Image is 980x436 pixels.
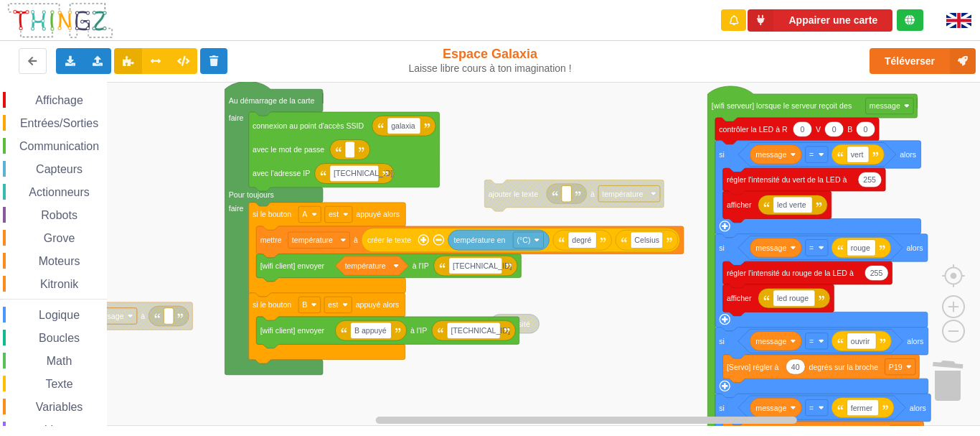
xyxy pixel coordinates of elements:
[870,48,976,74] button: Téléverser
[37,309,82,321] span: Logique
[851,403,873,412] text: fermer
[727,175,847,184] text: régler l'intensité du vert de la LED à
[719,337,725,345] text: si
[602,190,643,198] text: température
[719,243,725,252] text: si
[809,337,814,345] text: =
[253,210,291,218] text: si le bouton
[870,269,883,277] text: 255
[39,209,80,221] span: Robots
[777,200,806,209] text: led verte
[847,125,852,134] text: B
[34,163,85,175] span: Capteurs
[37,255,83,267] span: Moteurs
[851,243,870,252] text: rouge
[43,378,75,390] span: Texte
[38,278,80,290] span: Kitronik
[777,294,809,302] text: led rouge
[832,125,837,134] text: 0
[328,300,338,309] text: est
[889,362,903,371] text: P19
[260,326,325,335] text: [wifi client] envoyer
[354,236,358,244] text: à
[345,261,386,270] text: température
[329,210,339,218] text: est
[302,300,307,309] text: B
[229,204,244,213] text: faire
[260,236,282,244] text: mettre
[356,300,400,309] text: appuyé alors
[791,362,800,371] text: 40
[253,145,324,154] text: avec le mot de passe
[809,243,814,252] text: =
[572,236,591,244] text: degré
[229,113,244,122] text: faire
[42,232,77,244] span: Grove
[816,125,821,134] text: V
[17,140,101,152] span: Communication
[748,9,892,32] button: Appairer une carte
[907,243,923,252] text: alors
[292,236,333,244] text: température
[851,337,870,345] text: ouvrir
[809,362,879,371] text: degrés sur la broche
[809,150,814,159] text: =
[253,300,291,309] text: si le bouton
[712,101,852,110] text: [wifi serveur] lorsque le serveur reçoit des
[18,117,100,129] span: Entrées/Sorties
[590,190,595,198] text: à
[727,362,779,371] text: [Servo] régler à
[755,337,786,345] text: message
[34,401,85,413] span: Variables
[719,403,725,412] text: si
[253,169,310,177] text: avec l'adresse IP
[413,261,429,270] text: à l'IP
[489,190,539,198] text: ajouter le texte
[517,236,530,244] text: (°C)
[44,355,75,367] span: Math
[719,125,788,134] text: contrôler la LED à R
[634,236,659,244] text: Celsius
[407,46,573,75] div: Espace Galaxia
[755,403,786,412] text: message
[851,150,864,159] text: vert
[755,150,786,159] text: message
[410,326,427,335] text: à l'IP
[334,169,392,177] text: [TECHNICAL_ID]
[33,94,85,106] span: Affichage
[141,312,145,320] text: à
[391,121,415,130] text: galaxia
[809,403,814,412] text: =
[27,186,92,198] span: Actionneurs
[863,175,876,184] text: 255
[864,125,868,134] text: 0
[453,261,512,270] text: [TECHNICAL_ID]
[910,403,926,412] text: alors
[407,62,573,75] div: Laisse libre cours à ton imagination !
[229,190,274,199] text: Pour toujours
[93,312,124,320] text: message
[37,332,82,344] span: Boucles
[354,326,387,335] text: B appuyé
[727,294,752,302] text: afficher
[900,150,916,159] text: alors
[302,210,308,218] text: A
[253,121,364,130] text: connexion au point d'accès SSID
[367,236,411,244] text: créer le texte
[800,125,804,134] text: 0
[727,200,752,209] text: afficher
[42,424,77,436] span: Listes
[6,1,114,40] img: thingz_logo.png
[451,326,509,335] text: [TECHNICAL_ID]
[356,210,400,218] text: appuyé alors
[755,243,786,252] text: message
[897,9,923,31] div: Tu es connecté au serveur de création de Thingz
[946,13,971,28] img: gb.png
[870,101,900,110] text: message
[454,236,506,244] text: température en
[229,96,315,105] text: Au démarrage de la carte
[907,337,923,345] text: alors
[260,261,325,270] text: [wifi client] envoyer
[719,150,725,159] text: si
[727,269,854,277] text: régler l'intensité du rouge de la LED à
